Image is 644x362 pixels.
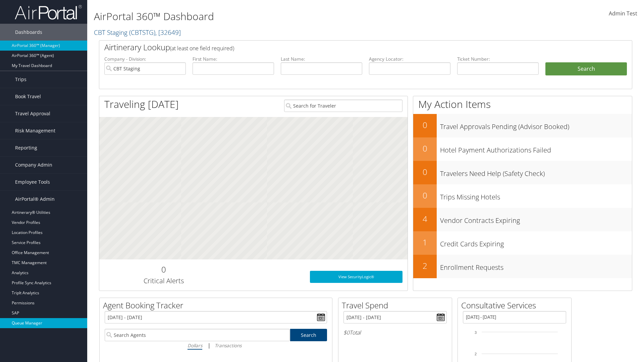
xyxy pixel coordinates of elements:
[413,237,437,248] h2: 1
[413,260,437,271] h2: 2
[475,352,477,356] tspan: 2
[413,137,632,161] a: 0Hotel Payment Authorizations Failed
[215,342,241,349] i: Transactions
[413,119,437,131] h2: 0
[413,114,632,137] a: 0Travel Approvals Pending (Advisor Booked)
[105,329,290,341] input: Search Agents
[155,28,181,37] span: , [ 32649 ]
[104,56,186,62] label: Company - Division:
[105,341,327,350] div: |
[413,213,437,225] h2: 4
[15,139,37,156] span: Reporting
[461,300,571,311] h2: Consultative Services
[193,56,274,62] label: First Name:
[413,184,632,208] a: 0Trips Missing Hotels
[170,45,234,52] span: (at least one field required)
[103,300,332,311] h2: Agent Booking Tracker
[609,10,637,17] span: Admin Test
[609,3,637,24] a: Admin Test
[284,100,402,112] input: Search for Traveler
[15,4,82,20] img: airportal-logo.png
[413,190,437,201] h2: 0
[440,213,632,225] h3: Vendor Contracts Expiring
[15,24,42,41] span: Dashboards
[413,208,632,231] a: 4Vendor Contracts Expiring
[94,28,181,37] a: CBT Staging
[343,329,447,336] h6: Total
[475,330,477,335] tspan: 3
[15,122,55,139] span: Risk Management
[457,56,539,62] label: Ticket Number:
[413,231,632,255] a: 1Credit Cards Expiring
[545,62,627,76] button: Search
[413,161,632,184] a: 0Travelers Need Help (Safety Check)
[290,329,327,341] a: Search
[129,28,155,37] span: ( CBTSTG )
[440,119,632,131] h3: Travel Approvals Pending (Advisor Booked)
[15,191,55,207] span: AirPortal® Admin
[15,105,50,122] span: Travel Approval
[342,300,452,311] h2: Travel Spend
[413,143,437,154] h2: 0
[413,166,437,178] h2: 0
[94,9,456,23] h1: AirPortal 360™ Dashboard
[369,56,450,62] label: Agency Locator:
[15,157,52,173] span: Company Admin
[413,255,632,278] a: 2Enrollment Requests
[104,264,223,275] h2: 0
[187,342,202,349] i: Dollars
[440,142,632,155] h3: Hotel Payment Authorizations Failed
[343,329,350,336] span: $0
[15,88,41,105] span: Book Travel
[15,71,26,88] span: Trips
[104,276,223,286] h3: Critical Alerts
[413,97,632,111] h1: My Action Items
[310,271,402,283] a: View SecurityLogic®
[440,189,632,202] h3: Trips Missing Hotels
[104,97,179,111] h1: Traveling [DATE]
[440,259,632,272] h3: Enrollment Requests
[440,236,632,249] h3: Credit Cards Expiring
[281,56,362,62] label: Last Name:
[440,166,632,178] h3: Travelers Need Help (Safety Check)
[15,174,50,190] span: Employee Tools
[104,42,583,53] h2: Airtinerary Lookup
